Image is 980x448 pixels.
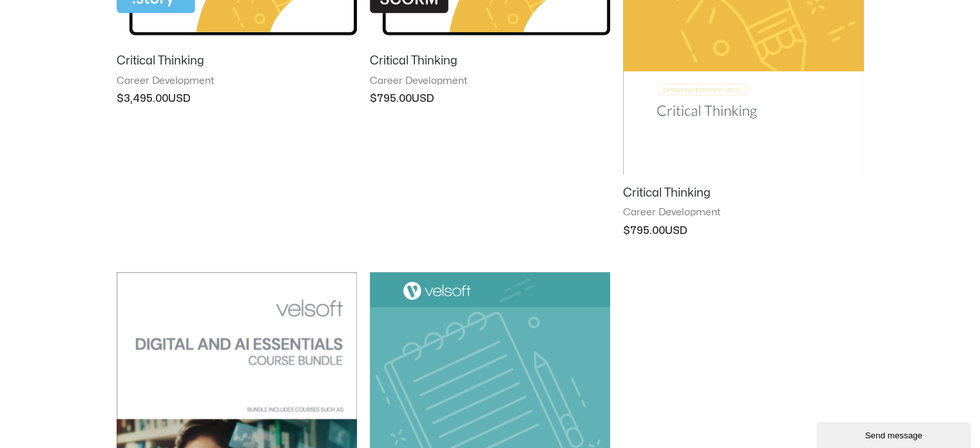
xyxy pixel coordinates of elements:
[370,54,610,74] a: Critical Thinking
[370,54,610,68] h2: Critical Thinking
[117,75,357,88] span: Career Development
[117,93,124,104] span: $
[117,54,357,74] a: Critical Thinking
[117,93,168,104] bdi: 3,495.00
[816,420,974,448] iframe: chat widget
[370,75,610,88] span: Career Development
[623,226,630,236] span: $
[623,226,665,236] bdi: 795.00
[370,93,412,104] bdi: 795.00
[623,186,863,200] h2: Critical Thinking
[623,206,863,219] span: Career Development
[370,93,377,104] span: $
[117,54,357,68] h2: Critical Thinking
[623,186,863,206] a: Critical Thinking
